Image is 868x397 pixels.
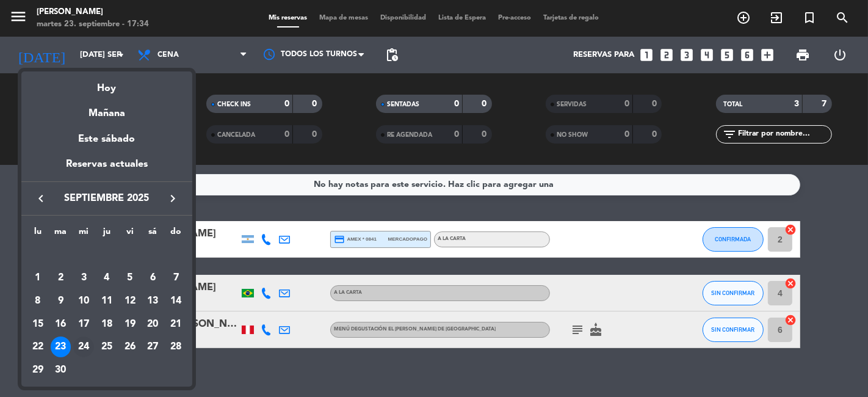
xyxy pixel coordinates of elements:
div: 5 [120,268,140,288]
i: keyboard_arrow_right [165,191,180,206]
td: 24 de septiembre de 2025 [72,336,95,359]
th: martes [49,225,73,244]
div: 23 [51,337,71,357]
td: 18 de septiembre de 2025 [95,313,118,336]
div: 8 [27,291,48,311]
td: 8 de septiembre de 2025 [26,290,49,313]
div: 4 [96,268,117,288]
td: 19 de septiembre de 2025 [118,313,142,336]
button: keyboard_arrow_right [162,191,184,206]
div: Mañana [21,97,192,122]
div: Este sábado [21,122,192,156]
div: 26 [120,337,140,357]
div: 14 [165,291,186,311]
div: 30 [51,360,71,381]
div: 13 [142,291,163,311]
div: 16 [51,314,71,335]
th: domingo [164,225,187,244]
div: 22 [27,337,48,357]
td: 1 de septiembre de 2025 [26,266,49,290]
td: 22 de septiembre de 2025 [26,336,49,359]
td: 20 de septiembre de 2025 [141,313,164,336]
div: 18 [96,314,117,335]
div: 6 [142,268,163,288]
td: 16 de septiembre de 2025 [49,313,73,336]
div: 2 [51,268,71,288]
td: 30 de septiembre de 2025 [49,359,73,382]
td: 12 de septiembre de 2025 [118,290,142,313]
div: 9 [51,291,71,311]
td: 4 de septiembre de 2025 [95,266,118,290]
td: 29 de septiembre de 2025 [26,359,49,382]
div: 3 [73,268,94,288]
td: 26 de septiembre de 2025 [118,336,142,359]
th: sábado [141,225,164,244]
td: 25 de septiembre de 2025 [95,336,118,359]
div: 27 [142,337,163,357]
td: SEP. [26,244,187,267]
td: 28 de septiembre de 2025 [164,336,187,359]
td: 5 de septiembre de 2025 [118,266,142,290]
td: 11 de septiembre de 2025 [95,290,118,313]
td: 10 de septiembre de 2025 [72,290,95,313]
span: septiembre 2025 [52,191,162,206]
div: Hoy [21,71,192,97]
th: lunes [26,225,49,244]
td: 6 de septiembre de 2025 [141,266,164,290]
div: 1 [27,268,48,288]
div: 12 [120,291,140,311]
th: viernes [118,225,142,244]
td: 7 de septiembre de 2025 [164,266,187,290]
th: miércoles [72,225,95,244]
div: 15 [27,314,48,335]
td: 17 de septiembre de 2025 [72,313,95,336]
td: 9 de septiembre de 2025 [49,290,73,313]
div: 21 [165,314,186,335]
div: 20 [142,314,163,335]
td: 13 de septiembre de 2025 [141,290,164,313]
td: 21 de septiembre de 2025 [164,313,187,336]
div: 28 [165,337,186,357]
div: 29 [27,360,48,381]
i: keyboard_arrow_left [34,191,48,206]
th: jueves [95,225,118,244]
div: Reservas actuales [21,156,192,181]
div: 19 [120,314,140,335]
div: 25 [96,337,117,357]
button: keyboard_arrow_left [30,191,52,206]
div: 24 [73,337,94,357]
div: 10 [73,291,94,311]
td: 23 de septiembre de 2025 [49,336,73,359]
td: 3 de septiembre de 2025 [72,266,95,290]
div: 7 [165,268,186,288]
td: 2 de septiembre de 2025 [49,266,73,290]
td: 27 de septiembre de 2025 [141,336,164,359]
td: 14 de septiembre de 2025 [164,290,187,313]
div: 17 [73,314,94,335]
td: 15 de septiembre de 2025 [26,313,49,336]
div: 11 [96,291,117,311]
